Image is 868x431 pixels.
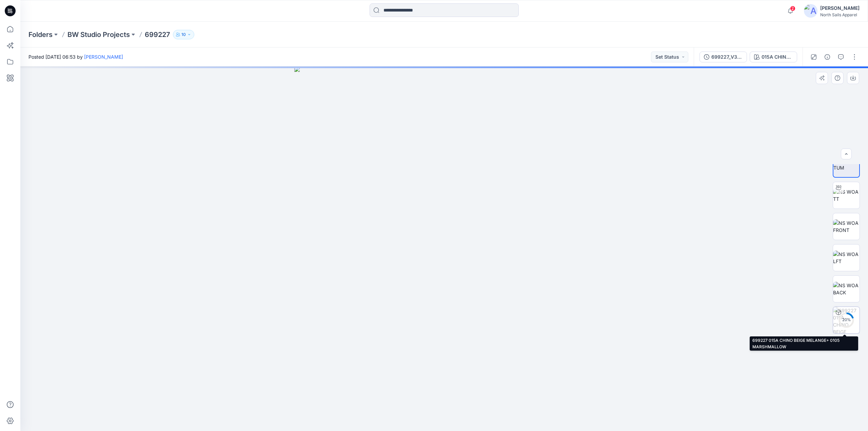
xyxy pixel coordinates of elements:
[804,4,817,18] img: avatar
[699,52,747,62] button: 699227_V3 with 3D object
[790,6,795,11] span: 2
[181,31,186,38] p: 10
[67,30,130,39] a: BW Studio Projects
[822,52,833,62] button: Details
[294,66,594,431] img: eyJhbGciOiJIUzI1NiIsImtpZCI6IjAiLCJzbHQiOiJzZXMiLCJ0eXAiOiJKV1QifQ.eyJkYXRhIjp7InR5cGUiOiJzdG9yYW...
[838,317,854,323] div: 20 %
[28,53,123,60] span: Posted [DATE] 06:53 by
[762,53,793,61] div: 015A CHINO BEIGE MELANGE+ 0105 MARSHMALLOW
[820,12,860,17] div: North Sails Apparel
[833,188,860,202] img: NS WOA TT
[820,4,860,12] div: [PERSON_NAME]
[833,219,860,234] img: NS WOA FRONT
[833,307,860,333] img: 699227 015A CHINO BEIGE MELANGE+ 0105 MARSHMALLOW
[711,53,743,61] div: 699227_V3 with 3D object
[833,157,859,171] img: NS WOA TUM
[833,251,860,265] img: NS WOA LFT
[750,52,797,62] button: 015A CHINO BEIGE MELANGE+ 0105 MARSHMALLOW
[28,30,53,39] a: Folders
[84,54,123,60] a: [PERSON_NAME]
[173,30,194,39] button: 10
[145,30,170,39] p: 699227
[833,282,860,296] img: NS WOA BACK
